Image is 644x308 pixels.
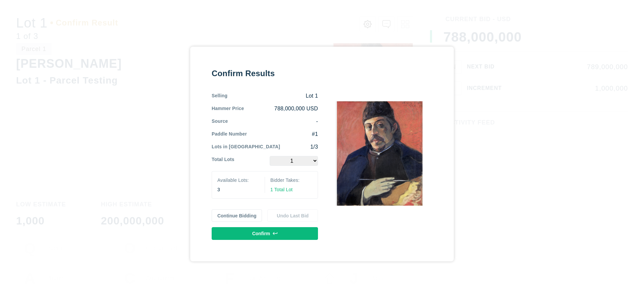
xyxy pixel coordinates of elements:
button: Undo Last Bid [267,209,318,222]
button: Continue Bidding [212,209,262,222]
div: #1 [247,131,318,138]
div: Total Lots [212,156,234,166]
button: Confirm [212,227,318,240]
div: 1/3 [280,143,318,151]
div: Paddle Number [212,131,247,138]
div: Selling [212,92,227,100]
div: 788,000,000 USD [244,105,318,112]
div: Available Lots: [217,177,259,184]
div: - [228,118,318,125]
div: 3 [217,186,259,193]
div: Bidder Takes: [270,177,312,184]
div: Hammer Price [212,105,244,112]
div: Lots in [GEOGRAPHIC_DATA] [212,143,280,151]
span: 1 Total Lot [270,187,292,192]
div: Lot 1 [227,92,318,100]
div: Confirm Results [212,68,318,79]
div: Source [212,118,228,125]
